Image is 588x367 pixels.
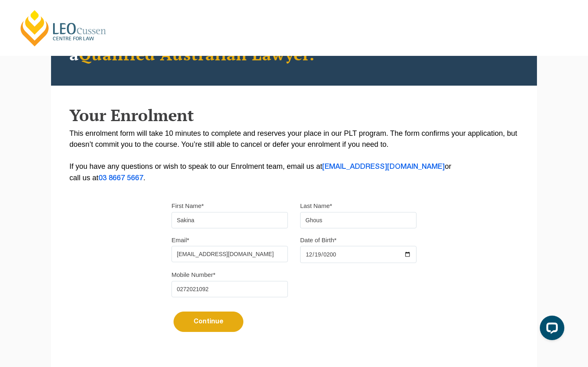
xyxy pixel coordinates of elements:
[18,9,109,47] a: [PERSON_NAME] Centre for Law
[171,281,288,297] input: Mobile Number
[171,271,216,279] label: Mobile Number*
[300,212,416,228] input: Last name
[322,164,445,170] a: [EMAIL_ADDRESS][DOMAIN_NAME]
[171,212,288,228] input: First name
[69,128,519,184] p: This enrolment form will take 10 minutes to complete and reserves your place in our PLT program. ...
[533,312,568,347] iframe: LiveChat chat widget
[171,202,204,210] label: First Name*
[69,27,519,63] h2: You’re taking the first step to being a
[171,236,189,244] label: Email*
[98,175,143,181] a: 03 8667 5667
[69,106,519,124] h2: Your Enrolment
[174,312,243,332] button: Continue
[300,236,336,244] label: Date of Birth*
[171,246,288,262] input: Email
[300,202,332,210] label: Last Name*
